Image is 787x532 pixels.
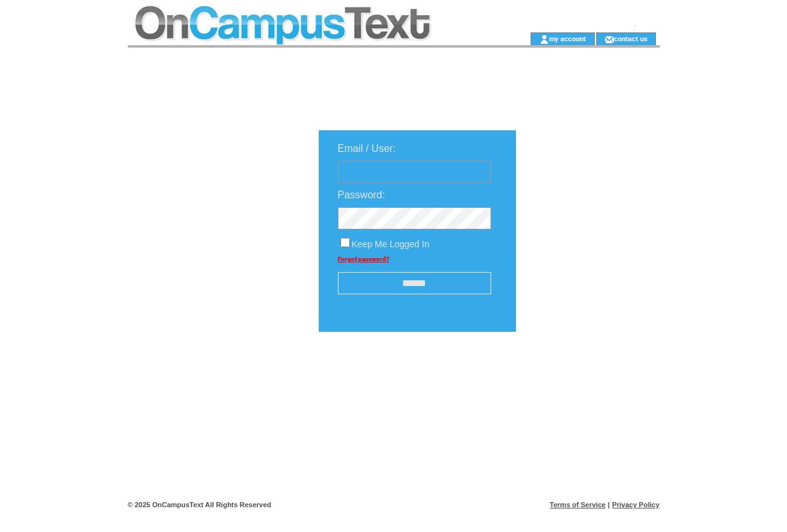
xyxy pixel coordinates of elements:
img: transparent.png [553,364,616,379]
a: Privacy Policy [612,501,660,508]
span: Password: [338,189,386,200]
span: Email / User: [338,143,396,154]
a: contact us [614,34,648,43]
span: © 2025 OnCampusText All Rights Reserved [128,501,272,508]
a: Forgot password? [338,256,389,263]
a: Terms of Service [550,501,606,508]
img: account_icon.gif [540,34,549,44]
span: Keep Me Logged In [352,239,429,249]
span: | [608,501,609,508]
a: my account [549,34,586,43]
img: contact_us_icon.gif [604,34,614,44]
